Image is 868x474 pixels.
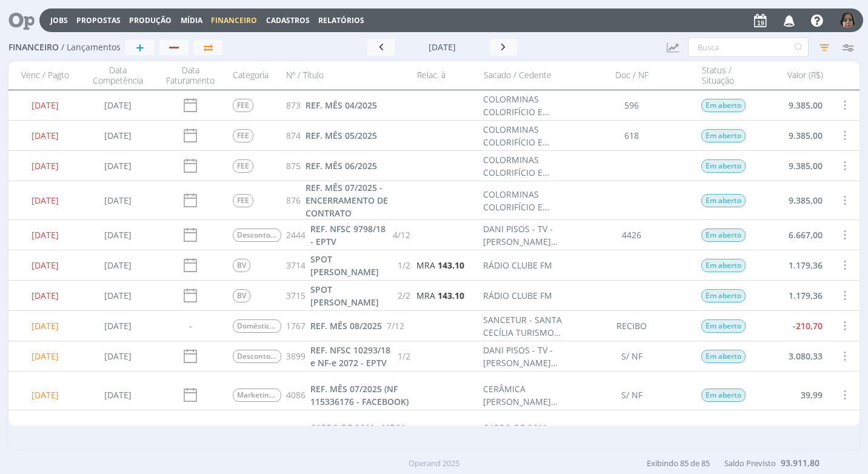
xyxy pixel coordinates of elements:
[484,344,563,369] div: DANI PISOS - TV - [PERSON_NAME] DOS REIS LTDA
[756,90,829,120] div: 9.385,00
[398,350,411,362] span: 1/2
[756,281,829,310] div: 1.179,36
[484,421,563,447] div: CARRO DE SOM RIBEIRÃO
[81,121,154,150] div: [DATE]
[286,259,305,272] span: 3714
[266,15,310,25] span: Cadastros
[315,16,368,25] button: Relatórios
[569,121,696,150] div: 618
[478,65,569,86] div: Sacado / Cedente
[438,290,465,301] b: 143.10
[233,289,250,302] span: BV
[702,289,746,302] span: Em aberto
[8,220,81,250] div: [DATE]
[398,259,411,272] span: 1/2
[181,15,202,25] a: Mídia
[756,121,829,150] div: 9.385,00
[227,65,281,86] div: Categoria
[756,341,829,371] div: 3.080,33
[233,319,281,333] span: Doméstica - Vale Transporte
[310,382,410,408] a: REF. MÊS 07/2025 (NF 115336176 - FACEBOOK)
[8,341,81,371] div: [DATE]
[305,159,377,172] a: REF. MÊS 06/2025
[756,181,829,219] div: 9.385,00
[438,259,465,271] b: 143.10
[702,259,746,272] span: Em aberto
[310,344,393,369] a: REF. NFSC 10293/18 e NF-e 2072 - EPTV
[81,311,154,341] div: [DATE]
[398,289,411,302] span: 2/2
[76,15,121,25] a: Propostas
[569,419,696,449] div: S / NF
[310,421,410,447] a: CARRO DE SOM - MEGA SOM
[8,42,59,53] span: Financeiro
[484,123,563,149] div: COLORMINAS COLORIFÍCIO E MINERAÇÃO LTDA
[8,419,81,449] div: [DATE]
[387,319,404,332] span: 7/12
[8,281,81,310] div: [DATE]
[8,311,81,341] div: [DATE]
[702,350,746,363] span: Em aberto
[310,383,409,407] span: REF. MÊS 07/2025 (NF 115336176 - FACEBOOK)
[569,341,696,371] div: S/ NF
[417,289,465,302] a: MRA143.10
[47,16,72,25] button: Jobs
[756,419,829,449] div: 100,80
[756,380,829,410] div: 39,99
[233,194,253,207] span: FEE
[305,182,388,219] span: REF. MÊS 07/2025 - ENCERRAMENTO DE CONTRATO
[840,13,855,28] img: 6
[310,253,379,278] span: SPOT [PERSON_NAME]
[125,40,155,55] button: +
[484,222,563,248] div: DANI PISOS - TV - [PERSON_NAME] DOS REIS LTDA
[417,259,465,272] a: MRA143.10
[8,181,81,219] div: [DATE]
[136,40,144,55] span: +
[286,229,305,241] span: 2444
[286,389,305,401] span: 4086
[286,319,305,332] span: 1767
[310,320,382,332] span: REF. MÊS 08/2025
[233,129,253,142] span: FEE
[318,15,364,25] a: Relatórios
[305,99,377,111] span: REF. MÊS 04/2025
[756,311,829,341] div: -210,70
[569,380,696,410] div: S/ NF
[569,65,696,86] div: Doc / NF
[310,344,390,369] span: REF. NFSC 10293/18 e NF-e 2072 - EPTV
[211,15,257,25] span: Financeiro
[569,311,696,341] div: RECIBO
[702,159,746,173] span: Em aberto
[310,319,382,332] a: REF. MÊS 08/2025
[429,41,456,53] span: [DATE]
[73,16,124,25] button: Propostas
[724,458,776,469] span: Saldo Previsto
[756,220,829,250] div: 6.667,00
[286,99,301,112] span: 873
[310,283,393,309] a: SPOT [PERSON_NAME]
[569,220,696,250] div: 4426
[310,222,388,248] a: REF. NFSC 9798/18 - EPTV
[129,15,172,25] a: Produção
[50,15,68,25] a: Jobs
[8,380,81,410] div: [DATE]
[233,229,281,242] span: Desconto Padrão
[286,70,324,81] span: Nº / Título
[305,99,377,112] a: REF. MÊS 04/2025
[81,220,154,250] div: [DATE]
[756,250,829,280] div: 1.179,36
[233,99,253,112] span: FEE
[411,65,478,86] div: Relac. à
[305,129,377,142] a: REF. MÊS 05/2025
[484,313,563,339] div: SANCETUR - SANTA CECÍLIA TURISMO LTDA.
[702,319,746,333] span: Em aberto
[81,281,154,310] div: [DATE]
[81,151,154,181] div: [DATE]
[702,194,746,207] span: Em aberto
[233,159,253,173] span: FEE
[840,10,856,31] button: 6
[688,38,809,57] input: Busca
[484,188,563,213] div: COLORMINAS COLORIFÍCIO E MINERAÇÃO LTDA
[233,350,281,363] span: Desconto Padrão
[207,16,261,25] button: Financeiro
